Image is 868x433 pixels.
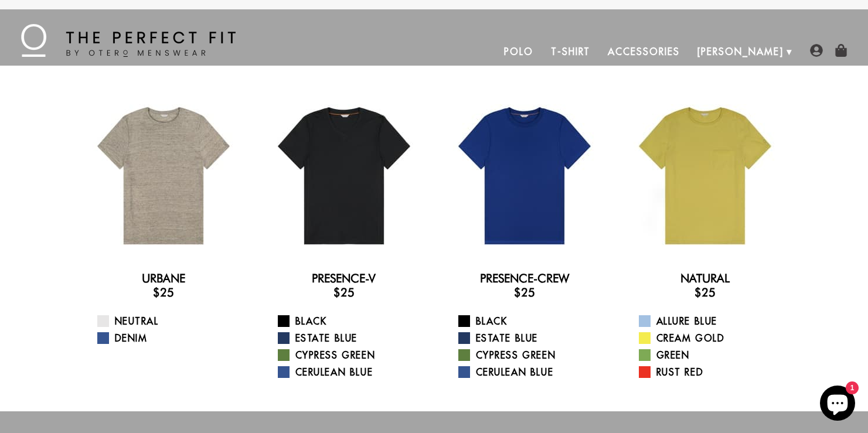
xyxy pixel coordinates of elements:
[97,314,244,328] a: Neutral
[624,285,786,299] h3: $25
[312,271,376,285] a: Presence-V
[97,331,244,345] a: Denim
[142,271,185,285] a: Urbane
[458,365,605,379] a: Cerulean Blue
[542,37,599,66] a: T-Shirt
[458,314,605,328] a: Black
[278,331,425,345] a: Estate Blue
[444,285,605,299] h3: $25
[480,271,569,285] a: Presence-Crew
[599,37,688,66] a: Accessories
[21,24,236,57] img: The Perfect Fit - by Otero Menswear - Logo
[689,37,792,66] a: [PERSON_NAME]
[680,271,730,285] a: Natural
[810,44,823,57] img: user-account-icon.png
[639,331,786,345] a: Cream Gold
[278,365,425,379] a: Cerulean Blue
[816,386,859,424] inbox-online-store-chat: Shopify online store chat
[495,37,542,66] a: Polo
[278,348,425,362] a: Cypress Green
[263,285,425,299] h3: $25
[639,348,786,362] a: Green
[639,314,786,328] a: Allure Blue
[278,314,425,328] a: Black
[458,331,605,345] a: Estate Blue
[458,348,605,362] a: Cypress Green
[83,285,244,299] h3: $25
[639,365,786,379] a: Rust Red
[835,44,847,57] img: shopping-bag-icon.png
